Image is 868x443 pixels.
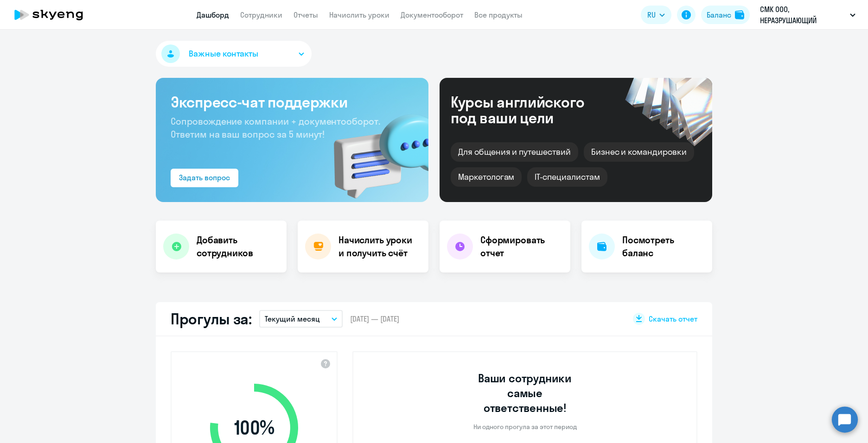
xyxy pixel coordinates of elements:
[451,94,609,126] div: Курсы английского под ваши цели
[760,4,846,26] p: СМК ООО, НЕРАЗРУШАЮЩИЙ КОНТРОЛЬ, ООО
[707,9,731,20] div: Баланс
[622,234,705,259] h4: Посмотреть баланс
[265,313,320,324] p: Текущий месяц
[401,10,463,19] a: Документооборот
[294,10,318,19] a: Отчеты
[350,314,399,324] span: [DATE] — [DATE]
[451,167,522,187] div: Маркетологам
[201,417,307,439] span: 100 %
[240,10,282,19] a: Сотрудники
[451,142,578,162] div: Для общения и путешествий
[171,310,252,328] h2: Прогулы за:
[259,310,343,328] button: Текущий месяц
[473,423,577,431] p: Ни одного прогула за этот период
[647,9,656,20] span: RU
[735,10,744,19] img: balance
[171,93,414,111] h3: Экспресс-чат поддержки
[329,10,389,19] a: Начислить уроки
[584,142,694,162] div: Бизнес и командировки
[466,371,585,415] h3: Ваши сотрудники самые ответственные!
[197,10,229,19] a: Дашборд
[171,169,238,187] button: Задать вопрос
[171,115,380,140] span: Сопровождение компании + документооборот. Ответим на ваш вопрос за 5 минут!
[701,6,750,24] button: Балансbalance
[338,234,419,259] h4: Начислить уроки и получить счёт
[527,167,607,187] div: IT-специалистам
[480,234,563,259] h4: Сформировать отчет
[156,41,312,67] button: Важные контакты
[474,10,523,19] a: Все продукты
[649,314,697,324] span: Скачать отчет
[755,4,860,26] button: СМК ООО, НЕРАЗРУШАЮЩИЙ КОНТРОЛЬ, ООО
[641,6,671,24] button: RU
[179,172,230,183] div: Задать вопрос
[197,234,279,259] h4: Добавить сотрудников
[189,48,258,60] span: Важные контакты
[320,98,428,202] img: bg-img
